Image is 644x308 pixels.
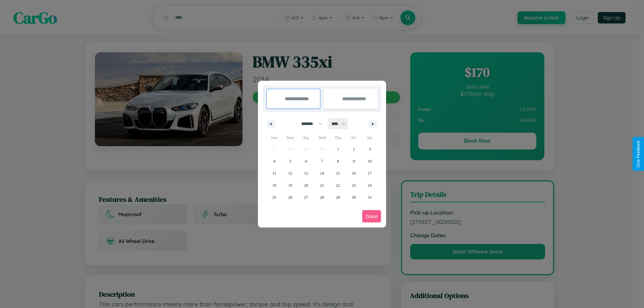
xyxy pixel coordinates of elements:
[282,179,298,191] button: 19
[266,191,282,203] button: 25
[336,179,340,191] span: 22
[289,155,291,167] span: 5
[330,191,346,203] button: 29
[298,132,314,143] span: Tue
[346,155,362,167] button: 9
[314,179,330,191] button: 21
[272,191,276,203] span: 25
[298,167,314,179] button: 13
[353,143,355,155] span: 2
[282,132,298,143] span: Mon
[368,191,372,203] span: 31
[362,143,378,155] button: 3
[362,155,378,167] button: 10
[352,191,356,203] span: 30
[272,179,276,191] span: 18
[305,155,307,167] span: 6
[282,155,298,167] button: 5
[330,132,346,143] span: Thu
[353,155,355,167] span: 9
[314,155,330,167] button: 7
[288,191,292,203] span: 26
[337,155,339,167] span: 8
[368,155,372,167] span: 10
[330,167,346,179] button: 15
[282,191,298,203] button: 26
[320,179,324,191] span: 21
[321,155,323,167] span: 7
[368,179,372,191] span: 24
[368,167,372,179] span: 17
[336,191,340,203] span: 29
[362,210,381,223] button: Done
[282,167,298,179] button: 12
[320,167,324,179] span: 14
[362,167,378,179] button: 17
[272,167,276,179] span: 11
[346,132,362,143] span: Fri
[266,155,282,167] button: 4
[314,132,330,143] span: Wed
[266,132,282,143] span: Sun
[288,167,292,179] span: 12
[362,191,378,203] button: 31
[314,167,330,179] button: 14
[336,167,340,179] span: 15
[266,179,282,191] button: 18
[636,140,641,168] div: Give Feedback
[346,143,362,155] button: 2
[314,191,330,203] button: 28
[273,155,275,167] span: 4
[330,155,346,167] button: 8
[298,191,314,203] button: 27
[346,167,362,179] button: 16
[369,143,371,155] span: 3
[362,132,378,143] span: Sat
[304,191,308,203] span: 27
[330,179,346,191] button: 22
[346,179,362,191] button: 23
[362,179,378,191] button: 24
[320,191,324,203] span: 28
[288,179,292,191] span: 19
[266,167,282,179] button: 11
[330,143,346,155] button: 1
[298,155,314,167] button: 6
[298,179,314,191] button: 20
[304,167,308,179] span: 13
[304,179,308,191] span: 20
[346,191,362,203] button: 30
[352,167,356,179] span: 16
[352,179,356,191] span: 23
[337,143,339,155] span: 1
